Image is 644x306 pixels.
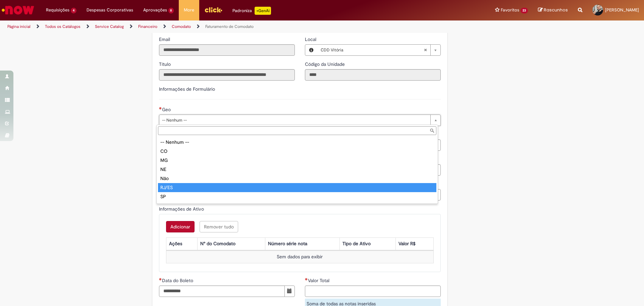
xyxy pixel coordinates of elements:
div: SUL [158,201,436,210]
div: CO [158,147,436,156]
div: NE [158,165,436,174]
div: RJ/ES [158,183,436,192]
div: -- Nenhum -- [158,138,436,147]
div: SP [158,192,436,201]
ul: Geo [157,136,438,204]
div: MG [158,156,436,165]
div: Não [158,174,436,183]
